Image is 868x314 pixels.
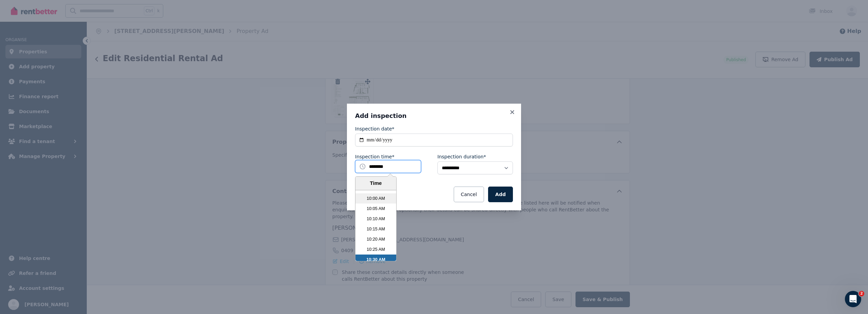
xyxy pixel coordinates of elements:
[355,190,396,261] ul: Time
[355,214,396,224] li: 10:10 AM
[454,187,484,202] button: Cancel
[355,204,396,214] li: 10:05 AM
[355,244,396,255] li: 10:25 AM
[859,291,864,296] span: 2
[355,112,513,120] h3: Add inspection
[488,187,513,202] button: Add
[355,125,394,132] label: Inspection date*
[355,193,396,204] li: 10:00 AM
[845,291,861,307] iframe: Intercom live chat
[355,234,396,244] li: 10:20 AM
[355,224,396,234] li: 10:15 AM
[355,153,394,160] label: Inspection time*
[357,179,395,187] div: Time
[437,153,486,160] label: Inspection duration*
[355,255,396,265] li: 10:30 AM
